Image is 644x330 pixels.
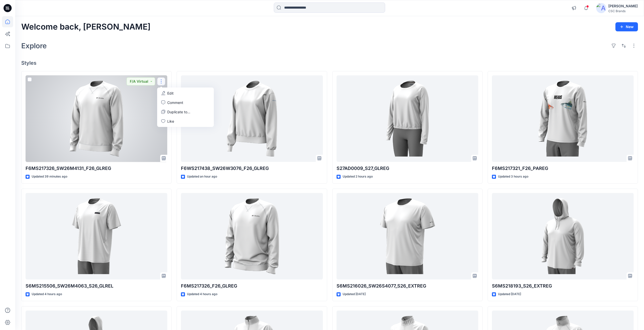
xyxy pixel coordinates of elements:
[343,174,373,179] p: Updated 2 hours ago
[21,60,638,66] h4: Styles
[187,174,217,179] p: Updated an hour ago
[158,89,213,98] a: Edit
[492,75,634,162] a: F6MS217321_F26_PAREG
[187,292,217,297] p: Updated 4 hours ago
[167,100,183,105] p: Comment
[167,119,174,124] p: Like
[181,193,323,280] a: F6MS217326_F26_GLREG
[26,282,167,290] p: S6MS215506_SW26M4063_S26_GLREL
[167,109,190,115] p: Duplicate to...
[608,9,638,13] div: CSC Brands
[498,174,528,179] p: Updated 3 hours ago
[337,165,478,172] p: S27AD0009_S27_GLREG
[608,3,638,9] div: [PERSON_NAME]
[21,22,151,32] h2: Welcome back, [PERSON_NAME]
[343,292,366,297] p: Updated [DATE]
[492,165,634,172] p: F6MS217321_F26_PAREG
[181,75,323,162] a: F6WS217438_SW26W3076_F26_GLREG
[167,91,174,96] p: Edit
[492,282,634,290] p: S6MS218193_S26_EXTREG
[337,282,478,290] p: S6MS216026_SW26S4077_S26_EXTREG
[337,75,478,162] a: S27AD0009_S27_GLREG
[26,165,167,172] p: F6MS217326_SW26M4131_F26_GLREG
[181,282,323,290] p: F6MS217326_F26_GLREG
[26,193,167,280] a: S6MS215506_SW26M4063_S26_GLREL
[337,193,478,280] a: S6MS216026_SW26S4077_S26_EXTREG
[596,3,606,13] img: avatar
[181,165,323,172] p: F6WS217438_SW26W3076_F26_GLREG
[32,292,62,297] p: Updated 4 hours ago
[26,75,167,162] a: F6MS217326_SW26M4131_F26_GLREG
[32,174,67,179] p: Updated 39 minutes ago
[615,22,638,31] button: New
[492,193,634,280] a: S6MS218193_S26_EXTREG
[498,292,521,297] p: Updated [DATE]
[21,42,47,50] h2: Explore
